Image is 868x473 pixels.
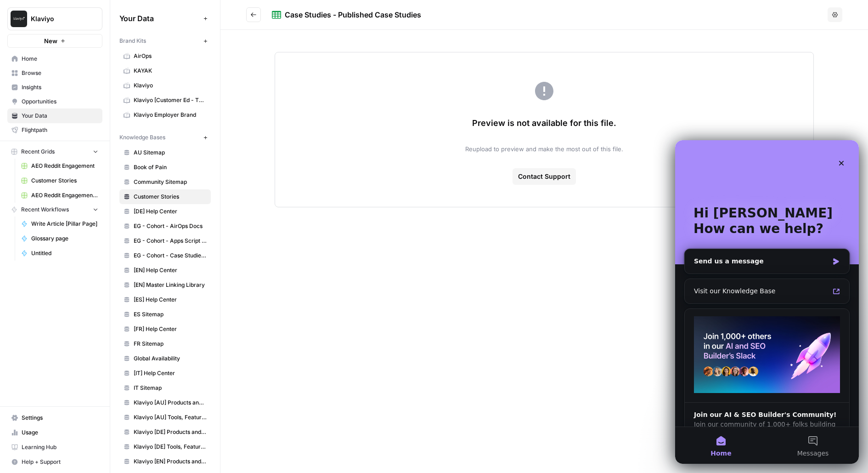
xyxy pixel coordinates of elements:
[119,381,211,395] a: IT Sitemap
[134,443,207,451] span: Klaviyo [DE] Tools, Features, Marketing Resources, Glossary, Blogs
[119,425,211,439] a: Klaviyo [DE] Products and Solutions
[465,144,623,154] span: Reupload to preview and make the most out of this file.
[22,443,98,451] span: Learning Hub
[119,93,211,108] a: Klaviyo [Customer Ed - TEST]
[17,231,102,246] a: Glossary page
[21,148,55,156] span: Recent Grids
[7,51,102,66] a: Home
[119,336,211,351] a: FR Sitemap
[7,455,102,469] button: Help + Support
[134,266,207,274] span: [EN] Help Center
[134,222,207,230] span: EG - Cohort - AirOps Docs
[119,307,211,322] a: ES Sitemap
[134,81,207,90] span: Klaviyo
[7,66,102,80] a: Browse
[7,425,102,440] a: Usage
[119,49,211,63] a: AirOps
[31,191,98,199] span: AEO Reddit Engagement (1)
[11,11,27,27] img: Klaviyo Logo
[22,126,98,134] span: Flightpath
[119,292,211,307] a: [ES] Help Center
[17,159,102,173] a: AEO Reddit Engagement
[134,340,207,348] span: FR Sitemap
[31,14,86,23] span: Klaviyo
[7,440,102,455] a: Learning Hub
[7,80,102,95] a: Insights
[119,189,211,204] a: Customer Stories
[119,454,211,469] a: Klaviyo [EN] Products and Solutions
[7,108,102,123] a: Your Data
[119,439,211,454] a: Klaviyo [DE] Tools, Features, Marketing Resources, Glossary, Blogs
[31,177,98,185] span: Customer Stories
[31,162,98,170] span: AEO Reddit Engagement
[134,325,207,333] span: [FR] Help Center
[119,204,211,219] a: [DE] Help Center
[134,52,207,60] span: AirOps
[134,111,207,119] span: Klaviyo Employer Brand
[7,410,102,425] a: Settings
[22,69,98,77] span: Browse
[134,296,207,304] span: [ES] Help Center
[7,145,102,159] button: Recent Grids
[119,13,200,24] span: Your Data
[472,117,616,130] span: Preview is not available for this file.
[17,173,102,188] a: Customer Stories
[513,168,576,185] button: Contact Support
[134,310,207,319] span: ES Sitemap
[134,163,207,171] span: Book of Pain
[134,96,207,104] span: Klaviyo [Customer Ed - TEST]
[22,414,98,422] span: Settings
[134,457,207,466] span: Klaviyo [EN] Products and Solutions
[134,148,207,157] span: AU Sitemap
[134,207,207,216] span: [DE] Help Center
[119,248,211,263] a: EG - Cohort - Case Studies (All)
[7,94,102,109] a: Opportunities
[7,34,102,48] button: New
[119,219,211,234] a: EG - Cohort - AirOps Docs
[246,7,261,22] button: Go back
[518,172,570,181] span: Contact Support
[22,112,98,120] span: Your Data
[119,108,211,122] a: Klaviyo Employer Brand
[22,55,98,63] span: Home
[134,193,207,201] span: Customer Stories
[119,322,211,336] a: [FR] Help Center
[134,384,207,392] span: IT Sitemap
[134,369,207,377] span: [IT] Help Center
[119,145,211,160] a: AU Sitemap
[119,351,211,366] a: Global Availability
[7,203,102,217] button: Recent Workflows
[134,399,207,407] span: Klaviyo [AU] Products and Solutions
[134,281,207,289] span: [EN] Master Linking Library
[21,205,69,214] span: Recent Workflows
[119,63,211,78] a: KAYAK
[7,123,102,137] a: Flightpath
[22,97,98,106] span: Opportunities
[119,366,211,381] a: [IT] Help Center
[119,278,211,292] a: [EN] Master Linking Library
[31,220,98,228] span: Write Article [Pillar Page]
[17,217,102,231] a: Write Article [Pillar Page]
[134,413,207,422] span: Klaviyo [AU] Tools, Features, Marketing Resources, Glossary, Blogs
[7,7,102,30] button: Workspace: Klaviyo
[675,140,859,464] iframe: Intercom live chat
[134,428,207,436] span: Klaviyo [DE] Products and Solutions
[134,178,207,186] span: Community Sitemap
[119,234,211,248] a: EG - Cohort - Apps Script + Workspace Playbook
[22,458,98,466] span: Help + Support
[17,188,102,203] a: AEO Reddit Engagement (1)
[285,9,421,20] div: Case Studies - Published Case Studies
[119,263,211,278] a: [EN] Help Center
[22,428,98,437] span: Usage
[134,251,207,260] span: EG - Cohort - Case Studies (All)
[119,175,211,189] a: Community Sitemap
